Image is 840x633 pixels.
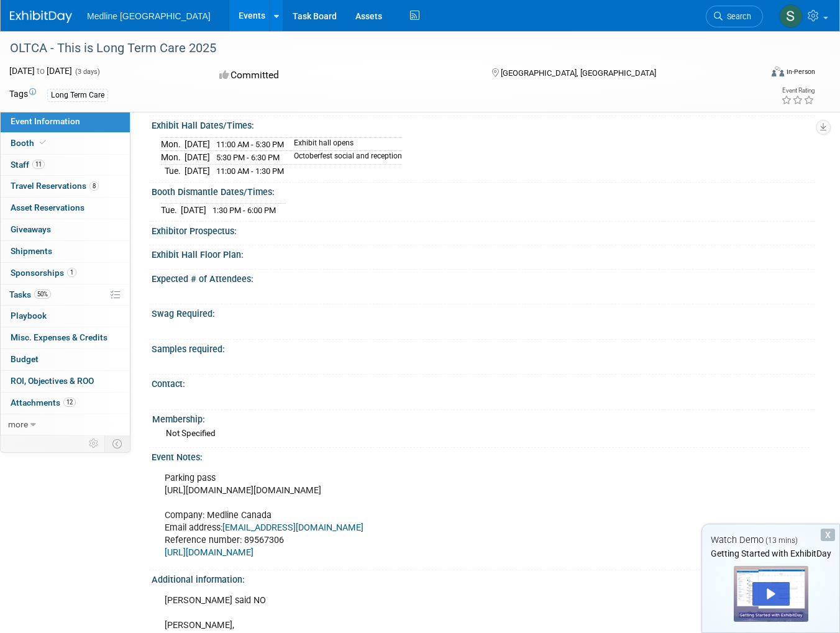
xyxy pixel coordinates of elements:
[11,181,99,191] span: Travel Reservations
[185,151,210,165] td: [DATE]
[47,89,108,102] div: Long Term Care
[1,241,130,262] a: Shipments
[11,376,94,386] span: ROI, Objectives & ROO
[8,419,28,429] span: more
[156,466,685,566] div: Parking pass [URL][DOMAIN_NAME][DOMAIN_NAME] Company: Medline Canada Email address: Reference num...
[11,224,51,234] span: Giveaways
[222,522,363,533] a: [EMAIL_ADDRESS][DOMAIN_NAME]
[1,133,130,154] a: Booth
[11,203,84,212] span: Asset Reservations
[161,151,185,165] td: Mon.
[286,151,402,165] td: Octoberfest social and reception
[11,116,80,126] span: Event Information
[152,116,815,132] div: Exhibit Hall Dates/Times:
[11,354,39,364] span: Budget
[1,285,130,306] a: Tasks50%
[87,11,211,21] span: Medline [GEOGRAPHIC_DATA]
[216,153,280,162] span: 5:30 PM - 6:30 PM
[1,327,130,348] a: Misc. Expenses & Credits
[9,88,36,102] td: Tags
[11,332,107,342] span: Misc. Expenses & Credits
[34,289,51,299] span: 50%
[781,88,815,94] div: Event Rating
[1,414,130,435] a: more
[166,427,805,439] div: Not Specified
[35,66,47,76] span: to
[1,263,130,284] a: Sponsorships1
[702,534,839,547] div: Watch Demo
[216,65,472,86] div: Committed
[1,198,130,219] a: Asset Reservations
[181,204,206,217] td: [DATE]
[10,11,72,23] img: ExhibitDay
[1,371,130,392] a: ROI, Objectives & ROO
[185,165,210,178] td: [DATE]
[11,138,48,148] span: Booth
[105,435,130,452] td: Toggle Event Tabs
[152,183,815,198] div: Booth Dismantle Dates/Times:
[501,68,656,78] span: [GEOGRAPHIC_DATA], [GEOGRAPHIC_DATA]
[9,289,51,299] span: Tasks
[706,6,763,27] a: Search
[83,435,105,452] td: Personalize Event Tab Strip
[74,68,100,76] span: (3 days)
[152,375,815,390] div: Contact:
[11,398,76,408] span: Attachments
[1,155,130,176] a: Staff11
[1,393,130,414] a: Attachments12
[152,245,815,261] div: Exhibit Hall Floor Plan:
[67,268,76,277] span: 1
[765,536,798,545] span: (13 mins)
[185,137,210,151] td: [DATE]
[152,448,815,463] div: Event Notes:
[161,165,185,178] td: Tue.
[152,410,810,426] div: Membership:
[723,12,751,21] span: Search
[40,139,46,146] i: Booth reservation complete
[165,547,253,558] a: [URL][DOMAIN_NAME]
[1,111,130,132] a: Event Information
[216,140,284,149] span: 11:00 AM - 5:30 PM
[11,268,76,278] span: Sponsorships
[821,529,835,541] div: Dismiss
[152,270,815,285] div: Expected # of Attendees:
[32,160,45,169] span: 11
[161,204,181,217] td: Tue.
[1,176,130,197] a: Travel Reservations8
[216,166,284,176] span: 11:00 AM - 1:30 PM
[779,4,803,28] img: Shawn Lewandowski
[11,311,47,321] span: Playbook
[786,67,815,76] div: In-Person
[752,582,790,606] div: Play
[152,570,815,586] div: Additional information:
[286,137,402,151] td: Exhibit hall opens
[1,219,130,240] a: Giveaways
[696,65,815,83] div: Event Format
[89,181,99,191] span: 8
[152,304,815,320] div: Swag Required:
[152,340,815,355] div: Samples required:
[1,349,130,370] a: Budget
[212,206,276,215] span: 1:30 PM - 6:00 PM
[11,246,52,256] span: Shipments
[63,398,76,407] span: 12
[6,37,746,60] div: OLTCA - This is Long Term Care 2025
[1,306,130,327] a: Playbook
[11,160,45,170] span: Staff
[772,66,784,76] img: Format-Inperson.png
[9,66,72,76] span: [DATE] [DATE]
[161,137,185,151] td: Mon.
[152,222,815,237] div: Exhibitor Prospectus:
[702,547,839,560] div: Getting Started with ExhibitDay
